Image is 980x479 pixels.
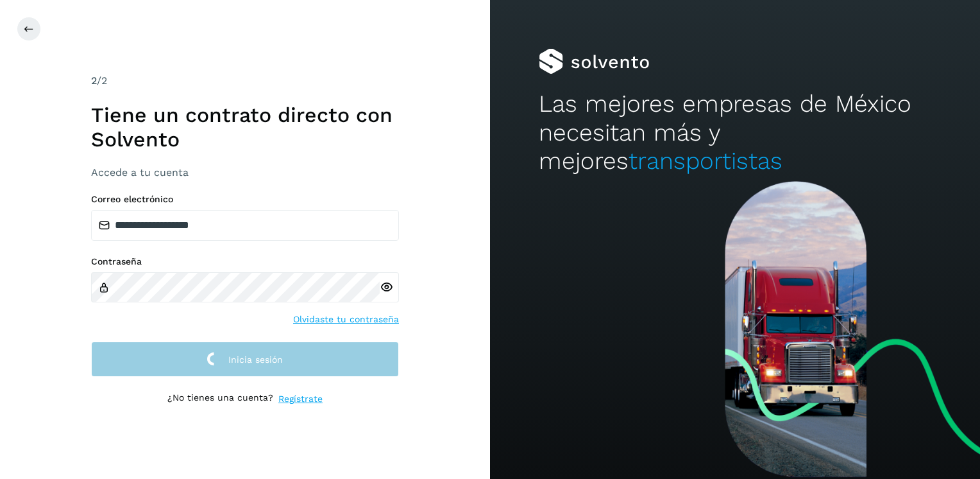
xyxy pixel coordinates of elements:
[629,147,782,175] span: transportistas
[91,74,97,87] span: 2
[539,90,931,175] h2: Las mejores empresas de México necesitan más y mejores
[91,103,399,152] h1: Tiene un contrato directo con Solvento
[167,392,273,406] p: ¿No tienes una cuenta?
[91,194,399,205] label: Correo electrónico
[293,313,399,326] a: Olvidaste tu contraseña
[278,392,323,406] a: Regístrate
[228,355,283,364] span: Inicia sesión
[91,256,399,267] label: Contraseña
[91,73,399,89] div: /2
[91,166,399,179] h3: Accede a tu cuenta
[91,342,399,377] button: Inicia sesión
